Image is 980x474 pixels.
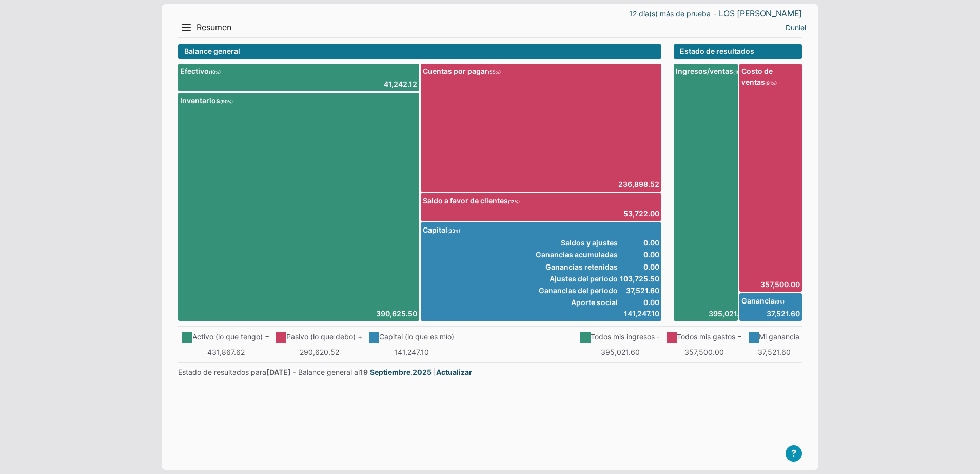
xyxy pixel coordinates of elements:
td: 395,021.60 [576,345,662,359]
td: 357,500.00 [662,345,744,359]
a: 53,722.00 [623,208,659,219]
td: 141,247.10 [365,345,457,359]
a: Duniel Macias [786,22,806,33]
span: Efectivo [180,66,417,77]
a: 395,021.60 [676,308,748,319]
button: Menu [178,19,194,35]
a: 236,898.52 [618,179,659,189]
span: 0.00 [620,249,659,260]
span: Aporte social [536,297,618,308]
span: - [713,11,716,17]
span: Ganancias del período [536,285,618,296]
i: 100 [733,69,748,75]
span: Capital [423,224,660,235]
a: Septiembre [370,367,410,377]
a: 12 día(s) más de prueba [629,8,711,19]
span: Cuentas por pagar [423,66,660,77]
span: Ajustes del período [536,273,618,284]
a: 37,521.60 [741,308,800,319]
a: 390,625.50 [376,308,417,319]
td: Capital (lo que es mío) [365,329,457,345]
span: 37,521.60 [620,285,659,296]
div: Balance general [178,44,661,59]
span: Saldos y ajustes [536,237,618,248]
i: 90 [220,99,233,104]
div: Estado de resultados para - Balance general al | [178,366,802,378]
span: Costo de ventas [741,66,800,87]
i: 33 [447,228,460,234]
i: 10 [209,69,221,75]
a: 41,242.12 [384,79,417,89]
td: Todos mis ingresos - [576,329,662,345]
span: Resumen [197,22,231,33]
span: Ingresos/ventas [676,66,748,77]
span: Ganancias acumuladas [536,249,618,260]
td: Mi ganancia [744,329,802,345]
span: 141,247.10 [624,308,659,319]
td: Pasivo (lo que debo) + [272,329,365,345]
span: 0.00 [620,261,659,272]
td: Todos mis gastos = [662,329,744,345]
td: 290,620.52 [272,345,365,359]
span: , [370,368,432,376]
span: Inventarios [180,95,417,106]
i: 12 [508,199,520,204]
b: [DATE] [266,368,291,376]
td: 37,521.60 [744,345,802,359]
td: Activo (lo que tengo) = [178,329,272,345]
i: 9 [775,299,785,305]
a: LOS [PERSON_NAME] [719,8,802,19]
td: 431,867.62 [178,345,272,359]
div: Estado de resultados [674,44,802,59]
button: ? [786,445,802,462]
span: Saldo a favor de clientes [423,195,660,206]
span: Ganancias retenidas [536,261,618,272]
span: 103,725.50 [620,273,659,284]
a: 2025 [413,367,432,377]
span: 0.00 [620,237,659,248]
span: 0.00 [620,297,659,308]
b: 19 [360,368,368,376]
i: 55 [488,69,501,75]
a: Actualizar [436,367,472,377]
a: 357,500.00 [741,279,800,290]
i: 91 [765,80,777,86]
span: Ganancia [741,295,800,306]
